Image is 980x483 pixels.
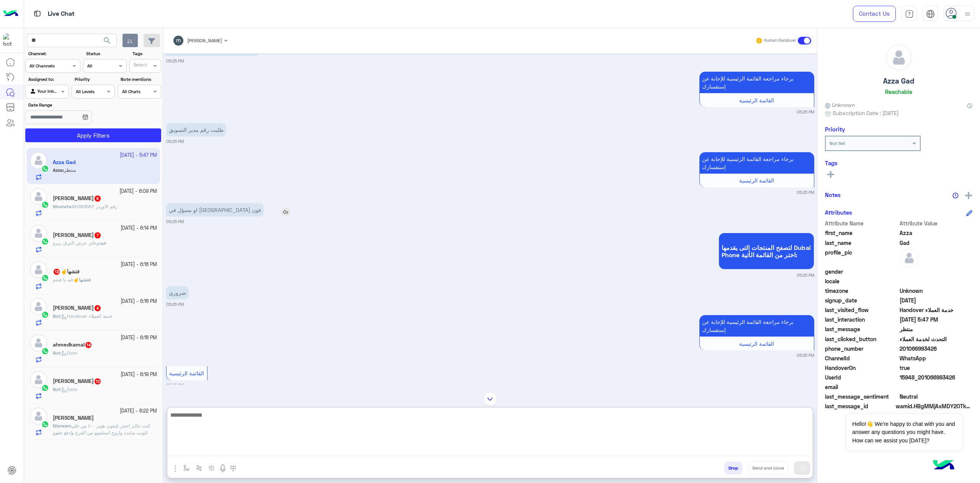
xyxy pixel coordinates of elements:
[95,232,101,238] span: 7
[95,305,101,311] span: 4
[53,378,101,384] h5: ابو ياسين
[103,36,112,45] span: search
[900,268,973,276] span: null
[825,268,898,276] span: gender
[206,462,218,474] button: create order
[900,345,973,353] span: 201066993426
[193,462,206,474] button: Trigger scenario
[171,464,180,473] img: send attachment
[900,373,973,381] span: 15948_201066993426
[28,76,68,83] label: Assigned to:
[825,402,894,410] span: last_message_id
[798,464,806,472] img: send message
[926,10,935,18] img: tab
[53,313,61,319] b: :
[722,244,811,258] span: لتصفح المنتجات التى يقدمها Dubai Phone اختر من القائمة الأتية:
[61,386,77,392] span: Data
[53,386,61,392] b: :
[53,423,151,449] span: كنت عاايز احجز تليفون هونر ٤٠٠ من علي الويب سايت واروح استلموو من الفرع وادفع حقوو اونلاين عاادي ...
[825,159,972,166] h6: Tags
[53,240,99,246] span: وعايز عرض التربل زيرو
[900,248,919,268] img: defaultAdmin.png
[30,371,47,388] img: defaultAdmin.png
[28,102,114,108] label: Date Range
[724,462,742,475] button: Drop
[95,378,101,384] span: 12
[53,386,60,392] span: Bot
[72,277,91,283] b: :
[825,209,852,216] h6: Attributes
[166,58,184,64] small: 05:25 PM
[166,138,184,145] small: 05:25 PM
[900,354,973,362] span: 2
[900,393,973,401] span: 0
[166,301,184,307] small: 05:25 PM
[30,188,47,205] img: defaultAdmin.png
[748,462,788,475] button: Send and close
[166,286,189,299] p: 13/10/2025, 5:25 PM
[166,219,184,225] small: 05:25 PM
[209,465,215,471] img: create order
[900,364,973,372] span: true
[825,364,898,372] span: HandoverOn
[30,407,47,425] img: defaultAdmin.png
[886,44,912,71] img: defaultAdmin.png
[86,50,126,57] label: Status
[900,239,973,247] span: Gad
[132,61,147,70] div: Select
[883,77,914,85] h5: Azza Gad
[281,207,290,217] img: reply
[53,313,60,319] span: Bot
[25,128,161,142] button: Apply Filters
[41,421,49,428] img: WhatsApp
[825,335,898,343] span: last_clicked_button
[180,462,193,474] button: select flow
[48,9,75,19] p: Live Chat
[825,248,898,266] span: profile_pic
[85,342,91,348] span: 14
[797,189,814,195] small: 05:25 PM
[30,334,47,352] img: defaultAdmin.png
[30,225,47,242] img: defaultAdmin.png
[72,204,118,209] span: W1383667 رقم الاوردر
[825,315,898,324] span: last_interaction
[900,219,973,227] span: Attribute Value
[119,188,157,195] small: [DATE] - 6:09 PM
[218,464,227,473] img: send voice note
[825,306,898,314] span: last_visited_flow
[61,313,113,319] span: Handover خدمة العملاء
[885,88,912,95] h6: Reachable
[825,325,898,333] span: last_message
[183,465,189,471] img: select flow
[53,195,101,202] h5: Mostafa Elewa
[61,350,77,356] span: Data
[53,204,72,209] b: :
[53,277,72,283] span: ايه يا فندم
[739,340,774,347] span: القائمة الرئيسية
[41,347,49,355] img: WhatsApp
[900,287,973,295] span: Unknown
[100,240,106,246] span: عبد
[3,33,17,47] img: 1403182699927242
[825,354,898,362] span: ChannelId
[825,373,898,381] span: UserId
[95,195,101,202] span: 6
[853,6,896,22] a: Contact Us
[54,269,60,275] span: 13
[825,296,898,304] span: signup_date
[166,123,226,136] p: 13/10/2025, 5:25 PM
[53,204,71,209] span: Mostafa
[30,261,47,278] img: defaultAdmin.png
[900,277,973,285] span: null
[699,152,814,174] p: 13/10/2025, 5:25 PM
[830,140,845,146] b: Not Set
[166,203,264,217] p: 13/10/2025, 5:25 PM
[120,407,157,415] small: [DATE] - 6:22 PM
[965,192,972,199] img: add
[930,452,957,479] img: hulul-logo.png
[230,465,236,472] img: make a call
[121,334,157,342] small: [DATE] - 6:18 PM
[98,34,117,50] button: search
[797,109,814,115] small: 05:25 PM
[53,268,80,275] h5: فتشها☝️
